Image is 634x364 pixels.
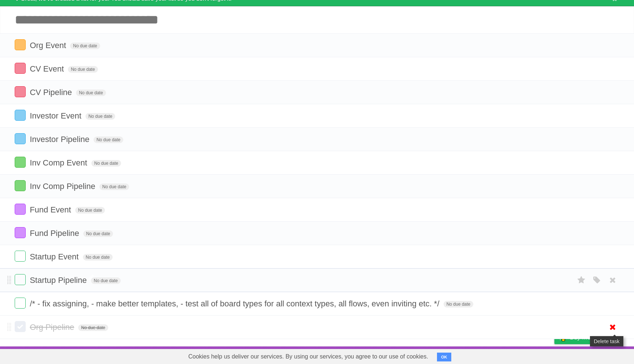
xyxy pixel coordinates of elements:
[15,251,26,262] label: Done
[30,111,83,120] span: Investor Event
[30,229,81,238] span: Fund Pipeline
[30,276,88,285] span: Startup Pipeline
[85,113,115,120] span: No due date
[15,86,26,97] label: Done
[15,274,26,285] label: Done
[76,90,106,96] span: No due date
[30,252,80,261] span: Startup Event
[181,349,436,364] span: Cookies help us deliver our services. By using our services, you agree to our use of cookies.
[15,63,26,74] label: Done
[91,277,121,284] span: No due date
[30,135,91,144] span: Investor Pipeline
[68,66,98,73] span: No due date
[15,39,26,50] label: Done
[78,324,108,331] span: No due date
[83,254,113,261] span: No due date
[570,331,616,344] span: Buy me a coffee
[15,227,26,238] label: Done
[30,182,97,191] span: Inv Comp Pipeline
[15,180,26,191] label: Done
[481,348,511,362] a: Developers
[15,110,26,121] label: Done
[91,160,121,167] span: No due date
[94,136,123,143] span: No due date
[83,230,113,237] span: No due date
[30,299,441,308] span: /* - fix assigning, - make better templates, - test all of board types for all context types, all...
[70,43,100,49] span: No due date
[444,301,473,307] span: No due date
[30,205,73,214] span: Fund Event
[30,64,66,73] span: CV Event
[30,41,68,50] span: Org Event
[15,298,26,309] label: Done
[75,207,105,214] span: No due date
[30,158,89,167] span: Inv Comp Event
[520,348,536,362] a: Terms
[30,323,76,332] span: Org Pipeline
[573,348,619,362] a: Suggest a feature
[575,274,589,286] label: Star task
[437,353,451,361] button: OK
[99,183,129,190] span: No due date
[15,204,26,215] label: Done
[15,133,26,144] label: Done
[457,348,472,362] a: About
[545,348,564,362] a: Privacy
[15,321,26,332] label: Done
[15,157,26,168] label: Done
[30,88,74,97] span: CV Pipeline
